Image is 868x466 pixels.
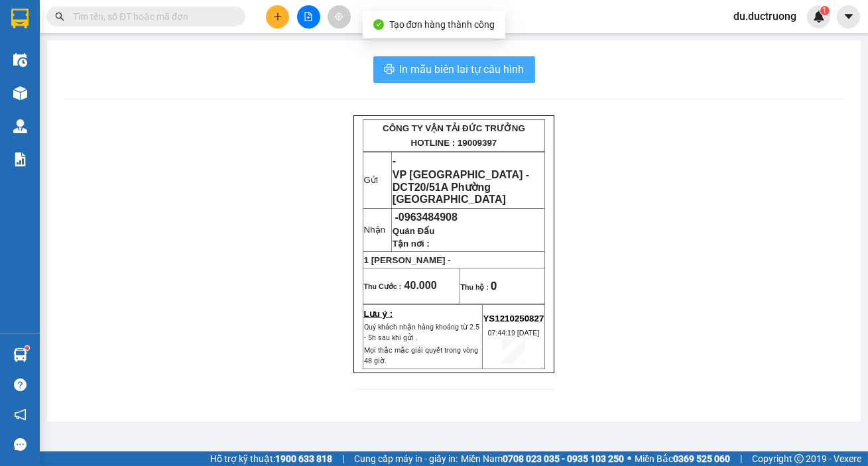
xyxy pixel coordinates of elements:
strong: 0708 023 035 - 0935 103 250 [503,453,624,464]
span: Gửi [10,54,24,64]
span: DCT20/51A Phường [GEOGRAPHIC_DATA] [393,182,506,205]
button: file-add [297,5,320,29]
strong: HOTLINE : [411,138,456,148]
span: | [342,451,344,466]
button: caret-down [837,5,860,29]
span: 19009397 [458,138,497,148]
strong: CÔNG TY VẬN TẢI ĐỨC TRƯỞNG [383,123,525,133]
span: ⚪️ [627,456,631,461]
span: du.ductruong [723,8,807,25]
span: check-circle [373,19,384,30]
span: caret-down [843,11,855,23]
span: 07:44:19 [DATE] [487,329,539,337]
sup: 1 [820,6,830,15]
span: DCT20/51A Phường [GEOGRAPHIC_DATA] [38,60,152,84]
strong: Thu hộ : [461,283,489,291]
input: Tìm tên, số ĐT hoặc mã đơn [73,9,229,24]
span: search [55,12,64,21]
span: file-add [304,12,313,21]
span: Gửi [364,175,378,185]
span: copyright [794,454,804,463]
span: - [41,90,103,101]
span: - [395,211,458,223]
button: printerIn mẫu biên lai tự cấu hình [373,56,535,83]
button: plus [266,5,289,29]
span: VP [GEOGRAPHIC_DATA] - [38,48,175,84]
strong: 0369 525 060 [673,453,730,464]
span: 0963484908 [399,211,458,223]
span: aim [334,12,343,21]
span: question-circle [14,379,27,391]
span: Mọi thắc mắc giải quyết trong vòng 48 giờ. [364,346,478,365]
img: logo-vxr [11,9,29,29]
img: warehouse-icon [13,53,27,67]
span: Miền Nam [461,451,624,466]
button: aim [328,5,351,29]
span: Hỗ trợ kỹ thuật: [210,451,332,466]
span: - [393,155,396,166]
strong: HOTLINE : [56,19,101,29]
span: 0 [491,280,497,292]
span: 1 [PERSON_NAME] - [364,255,451,265]
img: icon-new-feature [813,11,825,23]
img: warehouse-icon [13,86,27,100]
span: Tận nơi : [393,239,430,249]
span: 19009397 [103,19,143,29]
span: 40.000 [404,280,437,291]
span: Cung cấp máy in - giấy in: [354,451,458,466]
span: - [38,34,42,45]
sup: 1 [25,346,29,350]
span: Quán Đấu [393,226,435,236]
strong: Lưu ý : [364,309,393,319]
span: message [14,438,27,451]
span: Quý khách nhận hàng khoảng từ 2.5 - 5h sau khi gửi . [364,323,479,342]
strong: CÔNG TY VẬN TẢI ĐỨC TRƯỞNG [29,7,171,17]
span: YS1210250827 [483,314,544,323]
span: notification [14,408,27,421]
span: In mẫu biên lai tự cấu hình [400,61,525,78]
img: solution-icon [13,152,27,166]
strong: 1900 633 818 [275,453,332,464]
span: printer [384,64,395,76]
span: 1 [822,6,827,15]
span: VP [GEOGRAPHIC_DATA] - [393,169,529,205]
span: plus [273,12,282,21]
span: Tạo đơn hàng thành công [389,19,495,30]
span: Nhận [364,225,385,235]
span: Miền Bắc [635,451,730,466]
img: warehouse-icon [13,348,27,362]
span: | [740,451,742,466]
span: Thu Cước : [364,282,402,290]
span: 0966408268 [44,90,103,101]
img: warehouse-icon [13,119,27,133]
